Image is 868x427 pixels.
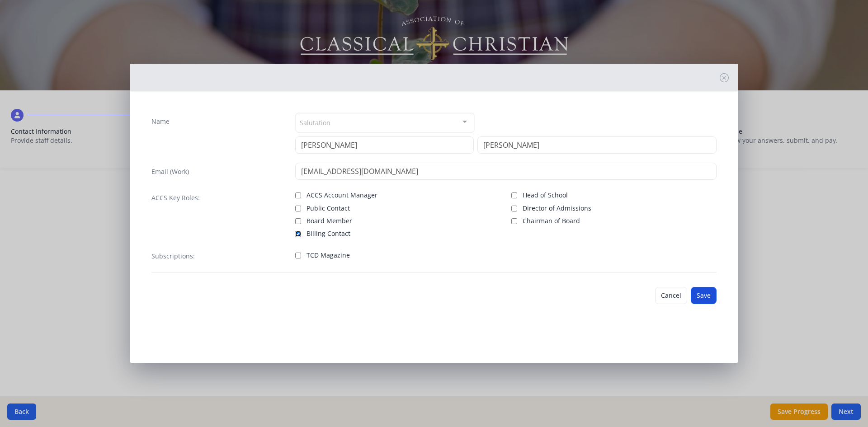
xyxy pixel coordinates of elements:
input: Billing Contact [295,231,301,237]
input: Head of School [511,192,517,198]
input: Public Contact [295,206,301,211]
span: TCD Magazine [307,251,350,260]
input: TCD Magazine [295,253,301,258]
input: Last Name [477,136,717,154]
button: Save [691,287,717,304]
input: Director of Admissions [511,206,517,211]
label: ACCS Key Roles: [151,193,200,202]
label: Email (Work) [151,167,189,176]
input: Chairman of Board [511,218,517,224]
input: ACCS Account Manager [295,192,301,198]
span: Head of School [523,191,568,200]
button: Cancel [655,287,687,304]
label: Subscriptions: [151,252,195,261]
span: Director of Admissions [523,204,591,213]
span: ACCS Account Manager [307,191,377,200]
span: Chairman of Board [523,216,580,225]
span: Public Contact [307,204,350,213]
input: contact@site.com [295,163,717,180]
span: Board Member [307,216,352,225]
span: Salutation [300,117,330,127]
input: Board Member [295,218,301,224]
label: Name [151,117,170,126]
input: First Name [295,136,474,154]
span: Billing Contact [307,229,350,238]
